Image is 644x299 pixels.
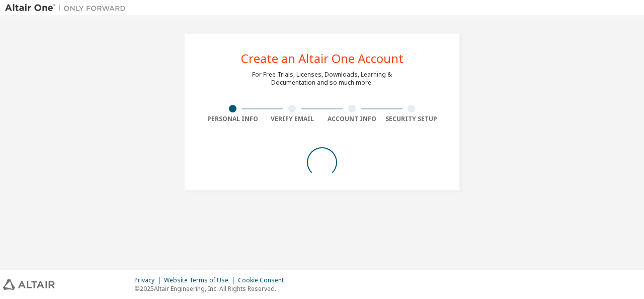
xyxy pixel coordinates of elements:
img: Altair One [5,3,131,13]
p: © 2025 Altair Engineering, Inc. All Rights Reserved. [134,284,290,293]
div: For Free Trials, Licenses, Downloads, Learning & Documentation and so much more. [252,71,392,87]
img: altair_logo.svg [3,279,55,290]
div: Privacy [134,276,164,284]
div: Personal Info [203,115,263,123]
div: Create an Altair One Account [241,52,404,65]
div: Website Terms of Use [164,276,238,284]
div: Cookie Consent [238,276,290,284]
div: Account Info [322,115,382,123]
div: Verify Email [263,115,323,123]
div: Security Setup [382,115,442,123]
